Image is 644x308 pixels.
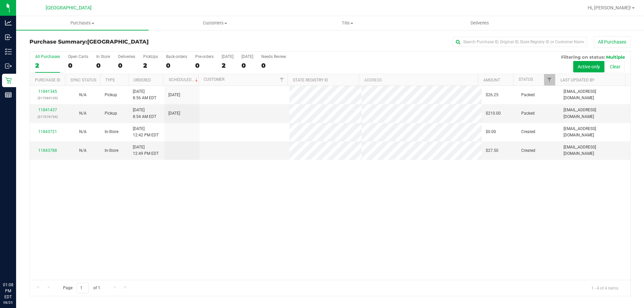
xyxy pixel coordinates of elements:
[3,282,13,300] p: 01:08 PM EDT
[281,20,413,26] span: Tills
[38,108,57,112] a: 11841437
[594,36,631,48] button: All Purchases
[276,74,287,85] a: Filter
[5,77,12,84] inline-svg: Retail
[34,95,61,101] p: (317069135)
[521,147,535,154] span: Created
[588,5,631,10] span: Hi, [PERSON_NAME]!
[195,54,214,59] div: Pre-orders
[414,16,546,30] a: Deliveries
[563,126,626,138] span: [EMAIL_ADDRESS][DOMAIN_NAME]
[68,54,88,59] div: Open Carts
[96,62,110,69] div: 0
[79,129,87,135] button: N/A
[105,92,117,98] span: Pickup
[195,62,214,69] div: 0
[241,62,253,69] div: 0
[16,20,149,26] span: Purchases
[359,74,478,86] th: Address
[46,5,92,11] span: [GEOGRAPHIC_DATA]
[79,92,87,98] button: N/A
[5,91,12,98] inline-svg: Reports
[118,54,135,59] div: Deliveries
[166,54,187,59] div: Back-orders
[38,148,57,153] a: 11843788
[79,93,87,97] span: Not Applicable
[77,283,89,293] input: 1
[563,144,626,157] span: [EMAIL_ADDRESS][DOMAIN_NAME]
[261,62,286,69] div: 0
[133,88,156,101] span: [DATE] 8:56 AM EDT
[241,54,253,59] div: [DATE]
[79,111,87,116] span: Not Applicable
[453,37,587,47] input: Search Purchase ID, Original ID, State Registry ID or Customer Name...
[79,129,87,134] span: Not Applicable
[486,129,496,135] span: $0.00
[222,62,233,69] div: 2
[521,129,535,135] span: Created
[79,148,87,153] span: Not Applicable
[143,54,158,59] div: PickUps
[35,54,60,59] div: All Purchases
[204,77,224,82] a: Customer
[3,300,13,305] p: 08/25
[166,62,187,69] div: 0
[261,54,286,59] div: Needs Review
[563,88,626,101] span: [EMAIL_ADDRESS][DOMAIN_NAME]
[521,110,535,117] span: Packed
[519,77,533,82] a: Status
[5,19,12,26] inline-svg: Analytics
[35,62,60,69] div: 2
[133,126,159,138] span: [DATE] 12:42 PM EDT
[105,110,117,117] span: Pickup
[573,61,604,72] button: Active only
[544,74,555,85] a: Filter
[462,20,498,26] span: Deliveries
[5,34,12,41] inline-svg: Inbound
[105,78,115,82] a: Type
[222,54,233,59] div: [DATE]
[133,144,159,157] span: [DATE] 12:49 PM EDT
[30,39,230,45] h3: Purchase Summary:
[7,254,27,274] iframe: Resource center
[486,147,498,154] span: $27.50
[149,16,281,30] a: Customers
[605,61,625,72] button: Clear
[79,110,87,117] button: N/A
[133,107,156,120] span: [DATE] 8:54 AM EDT
[5,48,12,55] inline-svg: Inventory
[561,54,605,60] span: Filtering on status:
[281,16,414,30] a: Tills
[38,89,57,94] a: 11841345
[521,92,535,98] span: Packed
[68,62,88,69] div: 0
[96,54,110,59] div: In Store
[586,283,624,293] span: 1 - 4 of 4 items
[169,77,199,82] a: Scheduled
[5,63,12,69] inline-svg: Outbound
[293,78,328,82] a: State Registry ID
[105,147,118,154] span: In-Store
[563,107,626,120] span: [EMAIL_ADDRESS][DOMAIN_NAME]
[79,147,87,154] button: N/A
[38,129,57,134] a: 11843721
[35,78,60,82] a: Purchase ID
[486,92,498,98] span: $26.25
[118,62,135,69] div: 0
[87,39,149,45] span: [GEOGRAPHIC_DATA]
[133,78,151,82] a: Ordered
[486,110,501,117] span: $210.00
[168,110,180,117] span: [DATE]
[70,78,96,82] a: Sync Status
[606,54,625,60] span: Multiple
[168,92,180,98] span: [DATE]
[16,16,149,30] a: Purchases
[483,78,500,82] a: Amount
[149,20,281,26] span: Customers
[560,78,594,82] a: Last Updated By
[57,283,106,293] span: Page of 1
[105,129,118,135] span: In-Store
[143,62,158,69] div: 2
[34,114,61,120] p: (317076754)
